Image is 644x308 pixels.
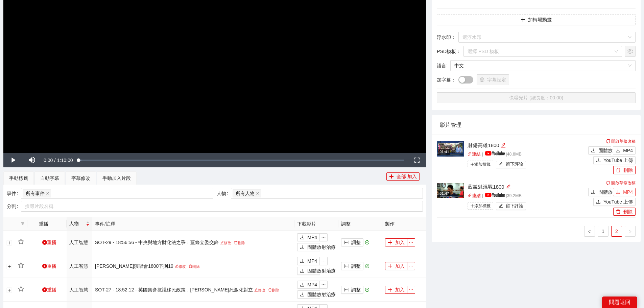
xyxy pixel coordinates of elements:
font: YouTube 上傳 [603,199,633,205]
font: 藍黨魁混戰1800 [468,184,504,190]
span: 複製 [606,181,610,185]
font: 加轉場動畫 [528,17,552,22]
span: 檢查圈 [365,288,369,292]
span: 正確的 [628,230,632,234]
button: 列寬調整 [341,262,363,270]
font: 問題返回 [609,299,630,305]
font: 留下評論 [506,204,523,208]
font: 製作 [385,221,395,227]
font: PSD模板 [437,49,456,54]
button: 展開行 [7,264,12,269]
button: 加全部 加入 [386,172,420,181]
button: 環境字幕設定 [477,74,509,85]
font: YouTube 上傳 [603,158,633,163]
span: 加 [388,264,392,269]
font: SOT-27 - 18:52:12 - 英國集會抗議移民政策，[PERSON_NAME]死激化對立 [95,287,253,292]
span: 檢查圈 [365,264,369,268]
span: 關閉 [256,192,259,195]
span: 星星 [18,239,24,245]
font: 自動字幕 [40,175,59,181]
font: 留下評論 [506,162,523,167]
font: MB [515,193,522,198]
span: 編輯 [501,143,506,148]
span: 複製 [606,139,610,143]
img: yt_logo_rgb_light.a676ea31.png [485,193,505,197]
span: 加 [388,240,392,245]
span: 加 [470,162,474,166]
span: 檢查圈 [365,240,369,245]
button: 下載MP4 [613,146,636,155]
font: 人工智慧 [69,263,88,269]
span: 星星 [18,286,24,292]
font: 固體放射治療 [307,292,336,297]
span: 加 [470,204,474,208]
font: 刪除 [272,288,279,292]
font: 人物 [217,191,226,196]
span: 下載 [591,190,596,195]
span: 編輯 [499,162,503,167]
span: 下載 [300,235,305,240]
span: 加 [521,17,525,23]
span: 關聯 [468,193,472,198]
button: 刪除刪除 [613,166,636,174]
font: 調整 [351,263,361,269]
span: 省略 [407,287,415,292]
span: 關閉 [46,192,49,195]
font: | [482,193,483,198]
a: 關聯連結 [468,152,481,157]
button: 編輯留下評論 [496,203,526,210]
font: 事件/註釋 [95,221,115,227]
button: 列寬調整 [341,238,363,246]
img: 9b2784a6-0825-4223-b4c0-6157df5f5b7f.jpg [437,183,464,198]
font: 修改 [258,288,265,292]
button: 下載固體放射治療 [588,146,611,155]
span: 篩選 [21,221,25,226]
li: 1 [598,226,609,237]
font: MP4 [623,148,633,153]
font: 固體放射治療 [598,148,627,153]
button: 環境 [625,46,636,57]
a: 關聯連結 [468,193,481,198]
font: 所有事件 [26,191,45,196]
font: 2 [615,229,618,234]
font: 調整 [351,287,361,292]
button: 省略 [407,238,415,246]
span: 刪除 [189,264,192,268]
span: 省略 [320,235,327,240]
font: 手動標籤 [9,175,28,181]
font: 分割 [7,204,16,209]
span: 刪除 [268,288,272,292]
font: 浮水印 [437,34,451,40]
span: 省略 [320,282,327,287]
span: 加 [389,174,394,180]
button: 下載MP4 [297,257,320,265]
font: 人物 [69,221,79,226]
button: 下載MP4 [297,233,320,241]
font: 連結 [472,152,481,157]
span: 星星 [18,262,24,268]
font: 修改 [224,241,231,245]
span: 列寬 [344,287,349,293]
font: 重播 [47,240,56,245]
font: 開啟草修改稿 [611,139,636,144]
font: 財傷高雄1800 [468,142,499,148]
span: 下載 [300,259,305,264]
button: 省略 [319,281,328,289]
font: | [482,152,483,157]
span: 關聯 [468,152,472,156]
button: 加加入 [385,262,407,270]
font: 全部 加入 [397,174,417,179]
font: 添加標籤 [474,204,491,208]
button: 下載MP4 [297,281,320,289]
span: 省略 [407,264,415,268]
span: 刪除 [616,209,621,215]
span: 刪除 [234,241,238,244]
span: 上傳 [596,158,601,163]
span: / [54,158,56,163]
span: 遊戲圈 [42,287,47,292]
font: 固體放射治療 [307,244,336,250]
span: 中文 [454,61,631,71]
font: 重播 [39,221,48,227]
span: 遊戲圈 [42,264,47,268]
font: 字幕修改 [71,175,90,181]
